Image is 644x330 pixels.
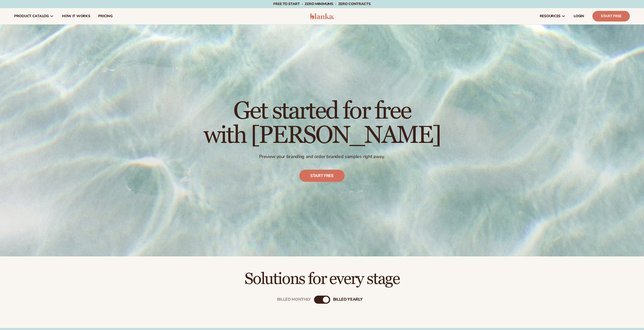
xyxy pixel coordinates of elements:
[277,297,311,302] div: Billed Monthly
[273,2,370,6] span: Free to start · ZERO minimums · ZERO contracts
[570,8,588,24] a: LOGIN
[58,8,94,24] a: How It Works
[299,170,345,182] a: Start free
[98,14,112,18] span: pricing
[94,8,116,24] a: pricing
[592,11,630,21] a: Start Free
[536,8,570,24] a: resources
[540,14,560,18] span: resources
[574,14,584,18] span: LOGIN
[14,271,630,288] h2: Solutions for every stage
[203,99,441,148] h1: Get started for free with [PERSON_NAME]
[10,8,58,24] a: product catalog
[310,13,334,19] img: logo
[203,154,441,160] p: Preview your branding and order branded samples right away.
[333,297,363,302] div: billed Yearly
[62,14,90,18] span: How It Works
[14,14,49,18] span: product catalog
